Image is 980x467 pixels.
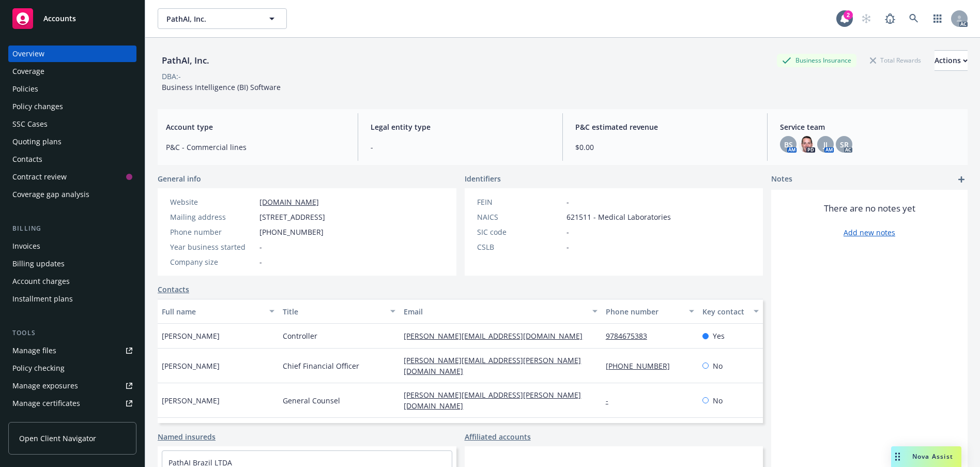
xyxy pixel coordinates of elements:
div: DBA: - [162,71,181,82]
div: CSLB [477,242,562,252]
img: photo [799,136,815,153]
a: Policies [8,81,136,97]
span: Yes [713,330,725,341]
span: Identifiers [465,173,501,184]
div: Account charges [12,273,70,290]
a: Start snowing [856,8,877,29]
a: Manage claims [8,413,136,429]
a: 9784675383 [606,331,655,341]
a: Named insureds [158,431,216,442]
span: Service team [780,122,959,132]
a: Search [904,8,924,29]
span: Business Intelligence (BI) Software [162,82,281,92]
span: - [371,142,550,153]
div: Title [283,306,384,317]
span: No [713,360,723,371]
a: Policy changes [8,98,136,115]
div: Manage exposures [12,378,78,394]
div: Policies [12,81,38,97]
a: [PERSON_NAME][EMAIL_ADDRESS][DOMAIN_NAME] [404,331,591,341]
span: $0.00 [575,142,755,153]
a: Policy checking [8,360,136,376]
a: Contacts [8,151,136,168]
a: add [955,173,968,186]
span: - [566,197,569,207]
span: Account type [166,122,345,132]
div: Key contact [702,306,747,317]
div: Manage certificates [12,395,80,412]
a: Quoting plans [8,133,136,150]
span: Controller [283,330,317,341]
div: Phone number [606,306,683,317]
button: Email [400,299,601,324]
span: Legal entity type [371,122,550,132]
span: Open Client Navigator [19,433,96,444]
div: FEIN [477,197,562,207]
span: - [259,257,262,267]
a: Report a Bug [880,8,900,29]
div: Quoting plans [12,133,62,150]
span: Notes [771,173,792,186]
div: Coverage gap analysis [12,186,89,203]
button: Title [279,299,400,324]
a: Contacts [158,284,189,295]
a: SSC Cases [8,116,136,132]
span: - [566,242,569,252]
a: Contract review [8,169,136,185]
button: Phone number [602,299,698,324]
div: Email [404,306,586,317]
a: Billing updates [8,255,136,272]
div: Invoices [12,238,40,254]
a: Installment plans [8,291,136,307]
a: Switch app [927,8,948,29]
div: Phone number [170,227,255,237]
span: BS [784,139,793,150]
div: SSC Cases [12,116,48,132]
span: Accounts [43,14,76,23]
div: Billing [8,223,136,234]
a: Overview [8,46,136,62]
div: Business Insurance [777,54,856,67]
span: SR [840,139,849,150]
div: Policy checking [12,360,65,376]
div: Billing updates [12,255,65,272]
div: NAICS [477,212,562,222]
div: 2 [844,10,853,20]
span: P&C - Commercial lines [166,142,345,153]
button: Key contact [698,299,763,324]
span: General info [158,173,201,184]
span: P&C estimated revenue [575,122,755,132]
div: Total Rewards [865,54,926,67]
div: Mailing address [170,212,255,222]
a: [PERSON_NAME][EMAIL_ADDRESS][PERSON_NAME][DOMAIN_NAME] [404,355,581,376]
a: - [606,396,617,405]
span: There are no notes yet [824,202,915,215]
div: Contacts [12,151,42,168]
div: Actions [935,51,968,70]
div: Drag to move [891,446,904,467]
span: No [713,395,723,406]
a: Accounts [8,4,136,33]
div: Company size [170,257,255,267]
button: PathAI, Inc. [158,8,287,29]
span: [PERSON_NAME] [162,395,220,406]
span: Nova Assist [912,452,953,461]
a: Manage exposures [8,378,136,394]
div: Website [170,197,255,207]
div: Manage files [12,342,56,359]
a: [PERSON_NAME][EMAIL_ADDRESS][PERSON_NAME][DOMAIN_NAME] [404,390,581,411]
a: Coverage [8,63,136,80]
span: General Counsel [283,395,340,406]
div: Year business started [170,242,255,252]
span: PathAI, Inc. [166,13,256,24]
div: Manage claims [12,413,65,429]
span: [PERSON_NAME] [162,330,220,341]
div: Installment plans [12,291,73,307]
a: Affiliated accounts [465,431,531,442]
span: JJ [823,139,828,150]
a: Invoices [8,238,136,254]
div: PathAI, Inc. [158,54,213,67]
div: Contract review [12,169,67,185]
span: 621511 - Medical Laboratories [566,212,671,222]
div: Coverage [12,63,44,80]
